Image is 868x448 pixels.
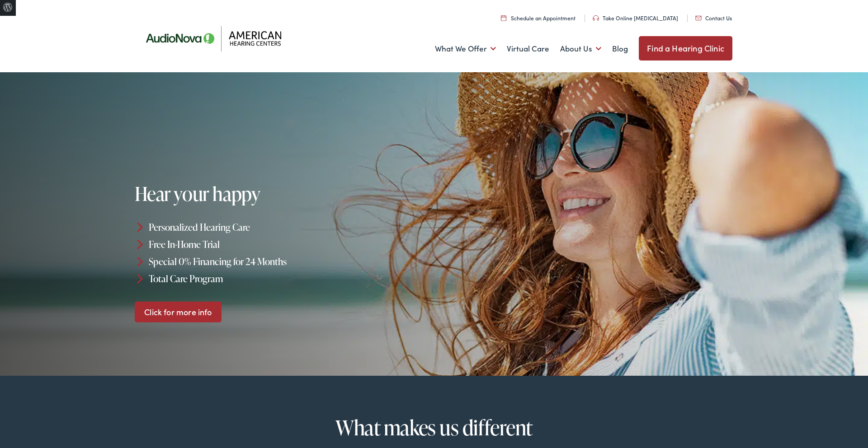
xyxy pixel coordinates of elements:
a: Blog [612,32,628,65]
li: Free In-Home Trial [135,236,439,253]
a: About Us [560,32,601,65]
img: utility icon [501,15,506,21]
h1: Hear your happy [135,183,410,204]
img: utility icon [593,15,599,21]
a: Virtual Care [507,32,549,65]
a: Schedule an Appointment [501,14,576,22]
li: Special 0% Financing for 24 Months [135,253,439,270]
a: Find a Hearing Clinic [639,36,732,61]
a: Click for more info [135,301,222,322]
li: Total Care Program [135,270,439,287]
a: Take Online [MEDICAL_DATA] [593,14,678,22]
a: Contact Us [695,14,732,22]
a: What We Offer [435,32,496,65]
img: utility icon [695,16,702,20]
h2: What makes us different [158,416,710,439]
li: Personalized Hearing Care [135,219,439,236]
